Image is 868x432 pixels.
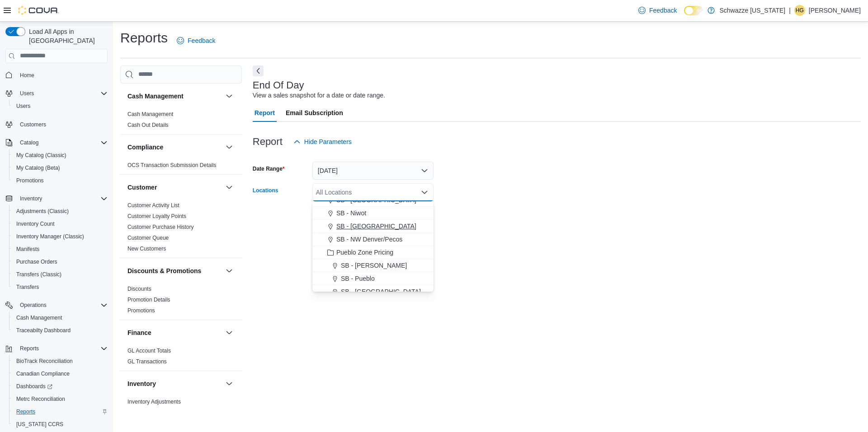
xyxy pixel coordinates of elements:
[127,266,201,275] h3: Discounts & Promotions
[13,101,108,111] span: Users
[9,380,111,393] a: Dashboards
[719,5,785,16] p: Schwazze [US_STATE]
[127,111,173,118] span: Cash Management
[336,209,366,218] span: SB - Niwot
[127,347,171,354] span: GL Account Totals
[16,193,46,204] button: Inventory
[127,328,151,337] h3: Finance
[253,91,385,100] div: View a sales snapshot for a date or date range.
[16,177,44,184] span: Promotions
[13,256,108,267] span: Purchase Orders
[9,367,111,380] button: Canadian Compliance
[336,222,416,231] span: SB - [GEOGRAPHIC_DATA]
[16,358,73,365] span: BioTrack Reconciliation
[127,213,186,219] a: Customer Loyalty Points
[127,286,151,292] a: Discounts
[9,311,111,324] button: Cash Management
[253,165,285,172] label: Date Range
[127,183,222,192] button: Customer
[127,307,155,314] span: Promotions
[2,87,111,100] button: Users
[9,268,111,281] button: Transfers (Classic)
[16,271,61,278] span: Transfers (Classic)
[127,328,222,337] button: Finance
[127,348,171,354] a: GL Account Totals
[13,381,56,392] a: Dashboards
[16,383,52,390] span: Dashboards
[9,355,111,367] button: BioTrack Reconciliation
[13,368,73,379] a: Canadian Compliance
[13,312,108,323] span: Cash Management
[127,122,169,128] a: Cash Out Details
[9,230,111,243] button: Inventory Manager (Classic)
[2,69,111,82] button: Home
[16,343,108,354] span: Reports
[421,189,428,196] button: Close list of options
[127,202,179,209] span: Customer Activity List
[312,285,434,298] button: SB - [GEOGRAPHIC_DATA]
[13,206,72,217] a: Adjustments (Classic)
[253,65,264,76] button: Next
[13,175,47,186] a: Promotions
[16,119,108,130] span: Customers
[649,6,677,15] span: Feedback
[120,345,242,371] div: Finance
[20,90,34,97] span: Users
[127,399,181,405] a: Inventory Adjustments
[120,283,242,320] div: Discounts & Promotions
[253,136,283,147] h3: Report
[224,378,235,389] button: Inventory
[16,258,57,265] span: Purchase Orders
[127,297,170,303] a: Promotion Details
[304,137,352,146] span: Hide Parameters
[13,163,108,173] span: My Catalog (Beta)
[188,36,215,45] span: Feedback
[13,269,108,280] span: Transfers (Classic)
[13,244,108,255] span: Manifests
[120,109,242,134] div: Cash Management
[16,327,71,334] span: Traceabilty Dashboard
[127,213,186,220] span: Customer Loyalty Points
[336,248,393,257] span: Pueblo Zone Pricing
[290,133,355,151] button: Hide Parameters
[2,342,111,355] button: Reports
[16,300,50,311] button: Operations
[16,246,39,253] span: Manifests
[312,233,434,246] button: SB - NW Denver/Pecos
[16,408,35,415] span: Reports
[253,187,278,194] label: Locations
[13,406,108,417] span: Reports
[2,118,111,131] button: Customers
[2,192,111,205] button: Inventory
[312,259,434,272] button: SB - [PERSON_NAME]
[127,358,167,365] a: GL Transactions
[120,160,242,174] div: Compliance
[16,102,30,110] span: Users
[9,393,111,405] button: Metrc Reconciliation
[16,370,70,377] span: Canadian Compliance
[9,100,111,112] button: Users
[13,419,67,430] a: [US_STATE] CCRS
[224,265,235,276] button: Discounts & Promotions
[286,104,343,122] span: Email Subscription
[127,92,184,101] h3: Cash Management
[127,92,222,101] button: Cash Management
[13,282,108,293] span: Transfers
[13,244,43,255] a: Manifests
[341,274,375,283] span: SB - Pueblo
[20,195,42,202] span: Inventory
[20,121,46,128] span: Customers
[20,72,34,79] span: Home
[13,269,65,280] a: Transfers (Classic)
[120,200,242,258] div: Customer
[312,162,434,180] button: [DATE]
[341,287,421,296] span: SB - [GEOGRAPHIC_DATA]
[173,32,219,50] a: Feedback
[16,164,60,172] span: My Catalog (Beta)
[9,174,111,187] button: Promotions
[127,143,163,152] h3: Compliance
[13,356,76,367] a: BioTrack Reconciliation
[127,235,169,241] a: Customer Queue
[127,162,217,169] span: OCS Transaction Submission Details
[13,218,58,229] a: Inventory Count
